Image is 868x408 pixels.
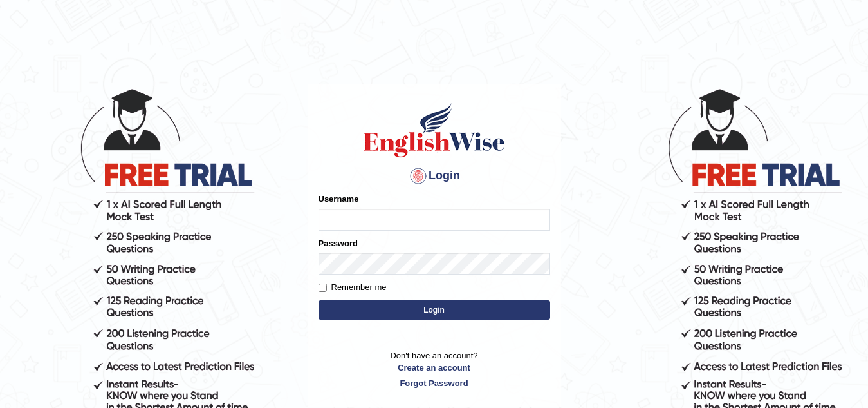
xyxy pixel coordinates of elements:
[319,349,550,389] p: Don't have an account?
[319,300,550,320] button: Login
[319,237,358,249] label: Password
[319,166,550,186] h4: Login
[361,101,508,159] img: Logo of English Wise sign in for intelligent practice with AI
[319,377,550,389] a: Forgot Password
[319,362,550,374] a: Create an account
[319,284,327,292] input: Remember me
[319,193,359,205] label: Username
[319,281,387,294] label: Remember me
